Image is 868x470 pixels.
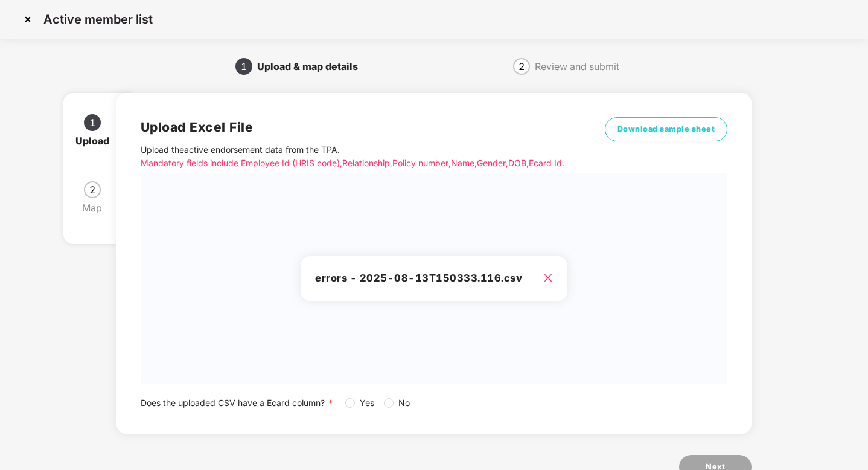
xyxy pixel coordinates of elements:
[141,173,727,384] span: errors - 2025-08-13T150333.116.csv close
[141,117,581,137] h2: Upload Excel File
[75,131,119,150] div: Upload
[605,117,728,141] button: Download sample sheet
[141,143,581,170] p: Upload the active endorsement data from the TPA .
[315,271,553,286] h3: errors - 2025-08-13T150333.116.csv
[394,396,415,410] span: No
[355,396,379,410] span: Yes
[18,10,37,29] img: svg+xml;base64,PHN2ZyBpZD0iQ3Jvc3MtMzJ4MzIiIHhtbG5zPSJodHRwOi8vd3d3LnczLm9yZy8yMDAwL3N2ZyIgd2lkdG...
[89,118,95,127] span: 1
[519,62,525,71] span: 2
[241,62,247,71] span: 1
[89,185,95,195] span: 2
[543,273,553,283] span: close
[535,57,619,76] div: Review and submit
[141,156,581,170] p: Mandatory fields include Employee Id (HRIS code), Relationship, Policy number, Name, Gender, DOB,...
[43,12,153,27] p: Active member list
[257,57,368,76] div: Upload & map details
[617,123,715,135] span: Download sample sheet
[82,198,112,217] div: Map
[141,396,728,410] div: Does the uploaded CSV have a Ecard column?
